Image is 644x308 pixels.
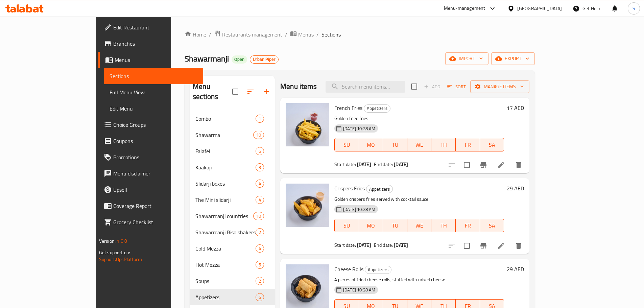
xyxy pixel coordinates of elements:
span: 6 [256,148,264,155]
a: Coverage Report [98,198,203,214]
span: 2 [256,278,264,284]
div: Appetizers [365,266,391,274]
button: import [445,52,488,65]
div: Slidarji boxes4 [190,175,275,192]
span: 6 [256,294,264,301]
div: items [256,147,264,155]
button: SU [334,138,359,151]
span: Sort items [443,81,470,92]
button: export [491,52,535,65]
span: Appetizers [365,266,391,274]
img: Cheese Rolls [286,264,329,308]
h6: 29 AED [507,264,524,274]
a: Edit Restaurant [98,19,203,35]
span: WE [410,140,429,150]
div: Shawarma10 [190,127,275,143]
h2: Menu items [280,81,317,92]
div: Cold Mezza4 [190,240,275,257]
span: 5 [256,262,264,268]
h6: 29 AED [507,184,524,193]
h6: 17 AED [507,103,524,113]
span: Full Menu View [110,88,198,96]
span: 2 [256,229,264,236]
button: MO [359,138,383,151]
a: Full Menu View [104,84,203,100]
span: FR [458,140,477,150]
span: TU [386,140,405,150]
button: WE [407,219,432,232]
div: items [253,212,264,220]
span: WE [410,221,429,231]
span: SU [337,140,356,150]
span: Coupons [113,137,198,145]
button: TU [383,138,407,151]
div: The Mini slidarji [195,196,256,204]
span: 4 [256,181,264,187]
button: TH [431,138,456,151]
button: WE [407,138,432,151]
span: MO [362,140,381,150]
span: Get support on: [99,248,130,257]
div: items [256,228,264,236]
h2: Menu sections [193,81,232,102]
div: items [253,131,264,139]
span: Hot Mezza [195,261,256,269]
span: Version: [99,237,116,245]
p: Golden crispers fries served with cocktail sauce [334,195,504,204]
b: [DATE] [394,160,408,169]
button: Branch-specific-item [475,238,492,254]
span: SA [483,221,502,231]
a: Branches [98,35,203,52]
span: 4 [256,197,264,203]
a: Menus [98,52,203,68]
span: 10 [254,132,264,138]
div: Falafel6 [190,143,275,159]
div: Menu-management [444,4,485,13]
span: Select to update [460,239,474,253]
button: Branch-specific-item [475,157,492,173]
span: SA [483,140,502,150]
a: Restaurants management [214,30,282,39]
a: Promotions [98,149,203,165]
div: Open [232,55,247,64]
span: Select to update [460,158,474,172]
span: Menu disclaimer [113,169,198,177]
span: Select section [407,79,421,94]
span: 1.0.0 [117,237,127,245]
span: Coverage Report [113,202,198,210]
span: TU [386,221,405,231]
div: Hot Mezza5 [190,257,275,273]
span: import [451,54,483,63]
span: End date: [374,241,393,250]
span: Choice Groups [113,121,198,129]
span: TH [434,221,453,231]
span: Add item [421,81,443,92]
div: [GEOGRAPHIC_DATA] [517,5,562,12]
span: Sections [321,30,341,39]
span: Shawarmanji Riso shakers [195,228,256,236]
a: Menu disclaimer [98,165,203,182]
button: delete [510,238,527,254]
span: Urban Piper [250,56,278,62]
span: Menus [298,30,314,39]
span: Kaakaji [195,163,256,171]
span: Appetizers [366,185,392,193]
div: items [256,277,264,285]
span: SU [337,221,356,231]
span: Sort sections [242,84,259,100]
div: items [256,163,264,171]
a: Menus [290,30,314,39]
img: Crispers Fries [286,184,329,227]
span: [DATE] 10:28 AM [340,206,378,213]
img: French Fries [286,103,329,146]
b: [DATE] [357,160,371,169]
div: Shawarmanji countries [195,212,253,220]
p: 4 pieces of fried cheese rolls, stuffed with mixed cheese [334,276,504,284]
span: 3 [256,164,264,171]
div: The Mini slidarji4 [190,192,275,208]
a: Edit menu item [497,161,505,169]
div: Appetizers [195,293,256,301]
span: S [633,5,635,12]
button: SU [334,219,359,232]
